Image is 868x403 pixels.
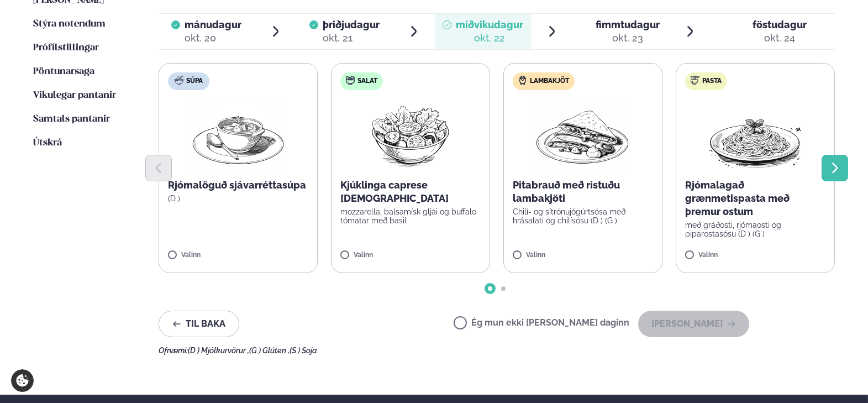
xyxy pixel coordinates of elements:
img: Soup.png [190,99,287,170]
span: Vikulegar pantanir [33,91,116,100]
a: Útskrá [33,137,62,150]
img: Salad.png [362,99,460,170]
button: Next slide [822,155,848,181]
a: Vikulegar pantanir [33,89,116,102]
span: mánudagur [185,19,241,30]
p: Rjómalöguð sjávarréttasúpa [168,179,308,192]
span: Prófílstillingar [33,43,99,53]
span: Lambakjöt [530,77,569,86]
span: Samtals pantanir [33,114,110,124]
div: okt. 24 [753,32,807,45]
button: Previous slide [145,155,172,181]
span: (G ) Glúten , [249,346,290,355]
img: Quesadilla.png [534,99,632,170]
div: okt. 22 [456,32,523,45]
span: Stýra notendum [33,19,106,29]
div: Ofnæmi: [159,346,835,355]
a: Samtals pantanir [33,113,110,126]
button: Til baka [159,311,239,337]
span: Go to slide 1 [488,286,492,291]
span: Go to slide 2 [501,286,506,291]
a: Prófílstillingar [33,41,99,55]
p: (D ) [168,194,308,203]
span: Salat [357,77,377,86]
span: (D ) Mjólkurvörur , [188,346,249,355]
img: Spagetti.png [707,99,804,170]
p: með gráðosti, rjómaosti og piparostasósu (D ) (G ) [685,221,825,238]
img: salad.svg [346,76,355,85]
img: Lamb.svg [518,76,527,85]
span: (S ) Soja [290,346,317,355]
span: Súpa [186,77,203,86]
p: Chilí- og sítrónujógúrtsósa með hrásalati og chilísósu (D ) (G ) [513,207,653,225]
img: pasta.svg [691,76,699,85]
a: Stýra notendum [33,18,106,31]
a: Pöntunarsaga [33,65,94,78]
span: Pöntunarsaga [33,67,94,76]
p: Rjómalagað grænmetispasta með þremur ostum [685,179,825,218]
p: Pitabrauð með ristuðu lambakjöti [513,179,653,205]
img: soup.svg [175,76,183,85]
div: okt. 20 [185,32,241,45]
span: þriðjudagur [323,19,380,30]
a: Cookie settings [11,369,34,392]
p: Kjúklinga caprese [DEMOGRAPHIC_DATA] [340,179,481,205]
div: okt. 23 [596,32,660,45]
span: Útskrá [33,138,62,148]
span: fimmtudagur [596,19,660,30]
div: okt. 21 [323,32,380,45]
span: föstudagur [753,19,807,30]
p: mozzarella, balsamísk gljái og buffalo tómatar með basil [340,207,481,225]
span: miðvikudagur [456,19,523,30]
button: [PERSON_NAME] [638,311,749,337]
span: Pasta [702,77,722,86]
